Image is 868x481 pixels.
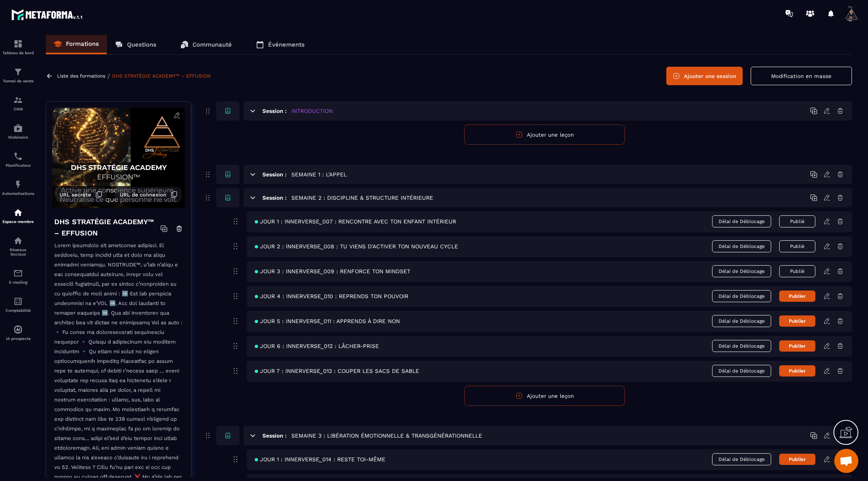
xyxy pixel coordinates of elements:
[2,248,34,256] p: Réseaux Sociaux
[268,41,305,48] p: Événements
[712,240,771,252] span: Délai de Déblocage
[107,35,164,54] a: Questions
[66,40,99,47] p: Formations
[13,123,23,133] img: automations
[107,72,110,80] span: /
[13,67,23,77] img: formation
[779,240,815,252] button: Publié
[13,268,23,278] img: email
[2,61,34,89] a: formationformationTunnel de vente
[11,7,84,22] img: logo
[13,151,23,161] img: scheduler
[779,215,815,227] button: Publié
[2,117,34,145] a: automationsautomationsWebinaire
[2,280,34,285] p: E-mailing
[255,243,458,250] span: JOUR 2 : INNERVERSE_008 : TU VIENS D'ACTIVER TON NOUVEAU CYCLE
[751,67,852,85] button: Modification en masse
[779,454,815,465] button: Publier
[57,73,105,79] a: Liste des formations
[13,39,23,49] img: formation
[192,41,232,48] p: Communauté
[262,432,287,439] h6: Session :
[127,41,156,48] p: Questions
[2,79,34,83] p: Tunnel de vente
[2,51,34,55] p: Tableau de bord
[2,291,34,319] a: accountantaccountantComptabilité
[291,194,433,202] h5: SEMAINE 2 : DISCIPLINE & STRUCTURE INTÉRIEURE
[13,297,23,306] img: accountant
[120,192,166,198] span: URL de connexion
[779,340,815,352] button: Publier
[255,318,400,324] span: JOUR 5 : INNERVERSE_011 : APPRENDS À DIRE NON
[2,308,34,313] p: Comptabilité
[54,216,160,239] h4: DHS STRATÉGIE ACADEMY™ – EFFUSION
[464,125,625,145] button: Ajouter une leçon
[2,219,34,224] p: Espace membre
[262,194,287,201] h6: Session :
[2,145,34,174] a: schedulerschedulerPlanificateur
[712,365,771,377] span: Délai de Déblocage
[779,291,815,302] button: Publier
[255,368,419,374] span: JOUR 7 : INNERVERSE_013 : COUPER LES SACS DE SABLE
[262,108,287,114] h6: Session :
[46,35,107,54] a: Formations
[712,340,771,352] span: Délai de Déblocage
[262,171,287,178] h6: Session :
[255,218,456,225] span: JOUR 1 : INNERVERSE_007 : RENCONTRE AVEC TON ENFANT INTÉRIEUR
[255,268,410,274] span: JOUR 3 : INNERVERSE_009 : RENFORCE TON MINDSET
[779,315,815,327] button: Publier
[55,187,106,202] button: URL secrète
[2,33,34,61] a: formationformationTableau de bord
[291,170,347,178] h5: SEMAINE 1 : L'APPEL
[13,180,23,189] img: automations
[248,35,313,54] a: Événements
[712,290,771,302] span: Délai de Déblocage
[2,336,34,341] p: IA prospects
[116,187,182,202] button: URL de connexion
[2,89,34,117] a: formationformationCRM
[666,67,743,85] button: Ajouter une session
[172,35,240,54] a: Communauté
[2,202,34,230] a: automationsautomationsEspace membre
[2,191,34,196] p: Automatisations
[834,449,858,473] a: Ouvrir le chat
[59,192,91,198] span: URL secrète
[13,236,23,246] img: social-network
[2,230,34,262] a: social-networksocial-networkRéseaux Sociaux
[112,73,211,79] a: DHS STRATÉGIE ACADEMY™ – EFFUSION
[2,135,34,139] p: Webinaire
[712,265,771,277] span: Délai de Déblocage
[779,265,815,277] button: Publié
[2,163,34,168] p: Planificateur
[712,215,771,227] span: Délai de Déblocage
[2,107,34,111] p: CRM
[255,456,385,463] span: JOUR 1 : INNERVERSE_014 : RESTE TOI-MÊME
[13,95,23,105] img: formation
[255,343,379,349] span: JOUR 6 : INNERVERSE_012 : LÂCHER-PRISE
[13,208,23,217] img: automations
[464,386,625,406] button: Ajouter une leçon
[2,174,34,202] a: automationsautomationsAutomatisations
[291,107,333,115] h5: INTRODUCTION
[255,293,408,299] span: JOUR 4 : INNERVERSE_010 : REPRENDS TON POUVOIR
[52,108,185,208] img: background
[779,365,815,377] button: Publier
[13,325,23,334] img: automations
[2,262,34,291] a: emailemailE-mailing
[291,432,482,440] h5: SEMAINE 3 : LIBÉRATION ÉMOTIONNELLE & TRANSGÉNÉRATIONNELLE
[712,453,771,465] span: Délai de Déblocage
[712,315,771,327] span: Délai de Déblocage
